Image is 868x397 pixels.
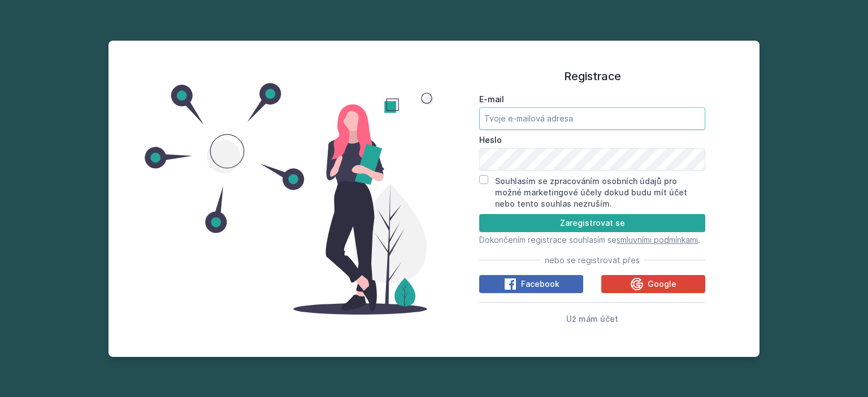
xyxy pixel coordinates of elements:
button: Google [601,275,705,293]
span: nebo se registrovat přes [545,255,640,266]
h1: Registrace [479,68,705,85]
span: Už mám účet [566,314,618,324]
button: Zaregistrovat se [479,214,705,232]
span: Facebook [521,278,559,290]
label: Souhlasím se zpracováním osobních údajů pro možné marketingové účely dokud budu mít účet nebo ten... [495,176,687,208]
label: E-mail [479,94,705,105]
span: Google [648,278,676,290]
input: Tvoje e-mailová adresa [479,107,705,130]
p: Dokončením registrace souhlasím se . [479,234,705,246]
a: smluvními podmínkami [617,235,698,245]
button: Už mám účet [566,312,618,325]
button: Facebook [479,275,583,293]
label: Heslo [479,134,705,146]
